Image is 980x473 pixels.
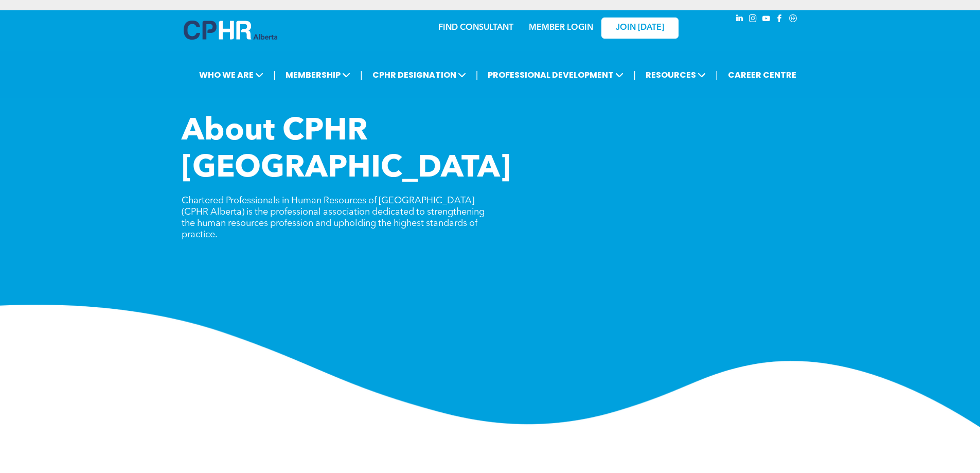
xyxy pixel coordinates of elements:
span: RESOURCES [643,65,709,84]
a: instagram [747,13,759,27]
span: MEMBERSHIP [282,65,353,84]
span: JOIN [DATE] [616,23,664,33]
a: FIND CONSULTANT [438,24,513,32]
a: JOIN [DATE] [601,17,679,39]
a: CAREER CENTRE [725,65,799,84]
span: About CPHR [GEOGRAPHIC_DATA] [182,116,511,184]
span: PROFESSIONAL DEVELOPMENT [485,65,627,84]
a: facebook [774,13,786,27]
li: | [360,64,363,85]
li: | [476,64,478,85]
li: | [633,64,636,85]
a: linkedin [734,13,745,27]
a: youtube [761,13,772,27]
li: | [273,64,276,85]
li: | [716,64,718,85]
a: Social network [788,13,799,27]
span: Chartered Professionals in Human Resources of [GEOGRAPHIC_DATA] (CPHR Alberta) is the professiona... [182,196,485,239]
span: WHO WE ARE [196,65,266,84]
img: A blue and white logo for cp alberta [184,21,277,40]
a: MEMBER LOGIN [529,24,593,32]
span: CPHR DESIGNATION [369,65,469,84]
